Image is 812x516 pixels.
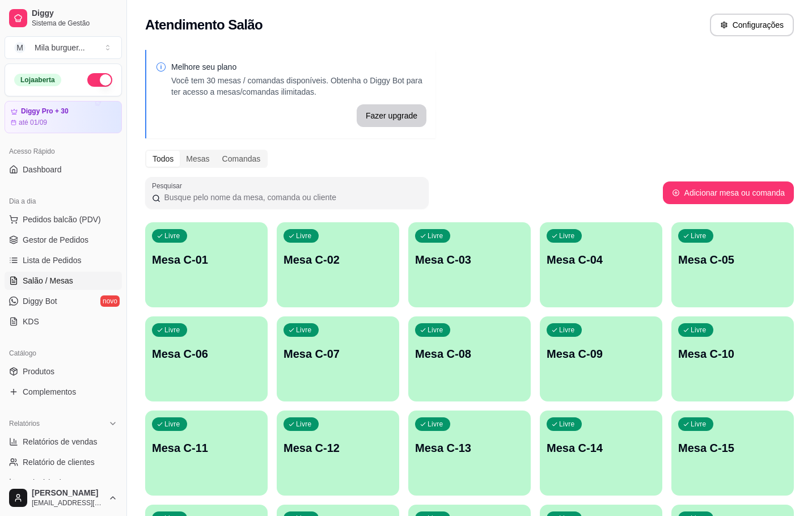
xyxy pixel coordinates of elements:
a: KDS [5,312,122,331]
p: Mesa C-02 [284,252,392,268]
p: Mesa C-03 [415,252,524,268]
div: Loja aberta [14,74,61,86]
button: LivreMesa C-15 [671,411,794,496]
span: Relatórios [9,419,40,428]
button: LivreMesa C-09 [540,316,662,401]
span: M [14,42,26,53]
div: Catálogo [5,344,122,362]
p: Mesa C-09 [547,346,655,362]
article: até 01/09 [19,118,47,127]
button: Configurações [710,14,794,36]
p: Livre [164,325,180,335]
p: Livre [164,420,180,429]
div: Mesas [180,151,215,167]
a: Diggy Pro + 30até 01/09 [5,101,122,133]
button: LivreMesa C-12 [277,411,399,496]
span: Relatórios de vendas [23,436,98,447]
span: [EMAIL_ADDRESS][DOMAIN_NAME] [32,498,104,507]
a: Produtos [5,362,122,380]
button: Fazer upgrade [357,104,426,127]
p: Livre [559,231,575,240]
p: Mesa C-01 [152,252,261,268]
div: Dia a dia [5,192,122,210]
p: Mesa C-04 [547,252,655,268]
p: Livre [428,231,443,240]
a: Lista de Pedidos [5,251,122,269]
h2: Atendimento Salão [145,16,263,34]
span: Pedidos balcão (PDV) [23,214,101,225]
p: Livre [296,231,312,240]
button: LivreMesa C-07 [277,316,399,401]
button: LivreMesa C-03 [408,222,531,307]
button: LivreMesa C-01 [145,222,268,307]
button: Alterar Status [87,73,112,87]
button: LivreMesa C-08 [408,316,531,401]
button: LivreMesa C-11 [145,411,268,496]
span: Gestor de Pedidos [23,234,88,246]
button: LivreMesa C-04 [540,222,662,307]
p: Você tem 30 mesas / comandas disponíveis. Obtenha o Diggy Bot para ter acesso a mesas/comandas il... [171,75,426,98]
button: LivreMesa C-10 [671,316,794,401]
p: Livre [296,420,312,429]
a: Relatório de clientes [5,453,122,471]
button: [PERSON_NAME][EMAIL_ADDRESS][DOMAIN_NAME] [5,484,122,511]
span: Diggy [32,9,117,19]
span: Complementos [23,386,76,397]
span: Relatório de mesas [23,477,91,488]
span: Produtos [23,366,54,377]
button: LivreMesa C-13 [408,411,531,496]
p: Mesa C-10 [678,346,787,362]
p: Livre [691,420,707,429]
p: Melhore seu plano [171,61,426,73]
span: Relatório de clientes [23,456,95,468]
button: LivreMesa C-14 [540,411,662,496]
p: Mesa C-07 [284,346,392,362]
p: Livre [296,325,312,335]
label: Pesquisar [152,181,186,191]
span: Sistema de Gestão [32,19,117,28]
div: Comandas [216,151,267,167]
button: Pedidos balcão (PDV) [5,210,122,229]
a: Relatórios de vendas [5,433,122,451]
span: KDS [23,316,39,327]
p: Mesa C-11 [152,440,261,456]
a: Relatório de mesas [5,473,122,492]
span: Lista de Pedidos [23,255,82,266]
p: Livre [428,420,443,429]
p: Livre [164,231,180,240]
button: LivreMesa C-02 [277,222,399,307]
button: LivreMesa C-05 [671,222,794,307]
span: [PERSON_NAME] [32,488,104,498]
div: Acesso Rápido [5,142,122,160]
p: Mesa C-05 [678,252,787,268]
p: Livre [691,325,707,335]
span: Salão / Mesas [23,275,73,286]
a: Dashboard [5,160,122,179]
a: Salão / Mesas [5,272,122,290]
p: Livre [691,231,707,240]
div: Mila burguer ... [35,42,85,53]
button: LivreMesa C-06 [145,316,268,401]
p: Mesa C-13 [415,440,524,456]
article: Diggy Pro + 30 [21,107,69,116]
p: Mesa C-15 [678,440,787,456]
div: Todos [146,151,180,167]
p: Mesa C-14 [547,440,655,456]
a: Complementos [5,383,122,401]
button: Select a team [5,36,122,59]
button: Adicionar mesa ou comanda [663,181,794,204]
span: Diggy Bot [23,295,57,307]
p: Livre [559,325,575,335]
p: Mesa C-06 [152,346,261,362]
p: Mesa C-08 [415,346,524,362]
p: Livre [559,420,575,429]
input: Pesquisar [160,192,422,203]
a: Diggy Botnovo [5,292,122,310]
a: Gestor de Pedidos [5,231,122,249]
p: Mesa C-12 [284,440,392,456]
span: Dashboard [23,164,62,175]
a: DiggySistema de Gestão [5,5,122,32]
p: Livre [428,325,443,335]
